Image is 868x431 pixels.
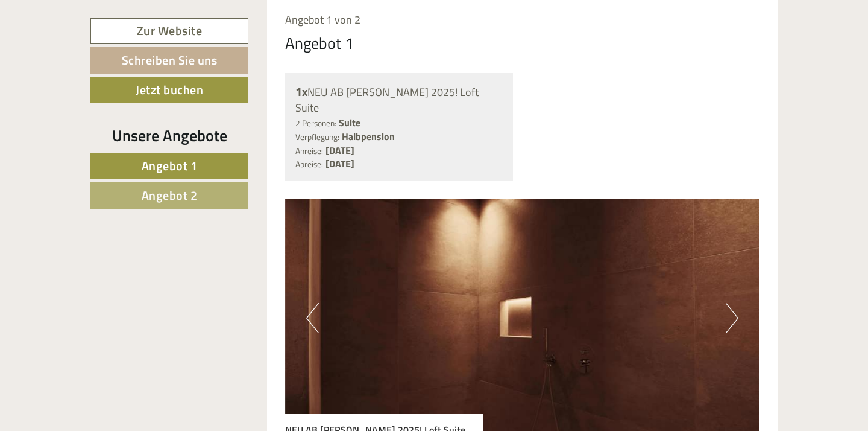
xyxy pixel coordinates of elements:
[142,156,198,175] span: Angebot 1
[90,77,248,103] a: Jetzt buchen
[342,129,395,144] b: Halbpension
[90,124,248,147] div: Unsere Angebote
[726,303,738,333] button: Next
[295,145,323,157] small: Anreise:
[285,32,354,54] div: Angebot 1
[295,82,307,101] b: 1x
[295,158,323,170] small: Abreise:
[295,117,336,129] small: 2 Personen:
[90,18,248,44] a: Zur Website
[285,11,360,28] span: Angebot 1 von 2
[306,303,319,333] button: Previous
[339,115,360,130] b: Suite
[295,131,339,143] small: Verpflegung:
[325,143,354,158] b: [DATE]
[325,156,354,171] b: [DATE]
[295,83,503,116] div: NEU AB [PERSON_NAME] 2025! Loft Suite
[90,47,248,74] a: Schreiben Sie uns
[142,186,198,205] span: Angebot 2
